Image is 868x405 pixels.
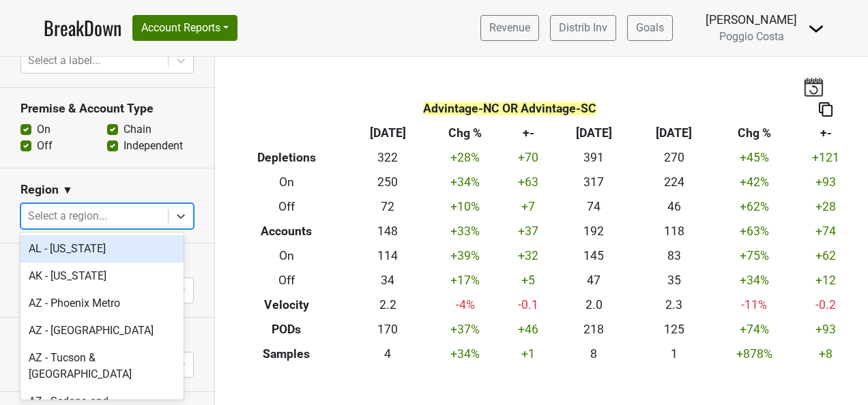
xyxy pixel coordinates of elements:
[634,342,714,366] td: 1
[714,317,794,342] td: +74 %
[808,20,824,37] img: Dropdown Menu
[62,182,73,198] span: ▼
[627,15,673,41] a: Goals
[634,195,714,220] td: 46
[634,317,714,342] td: 125
[553,342,634,366] td: 8
[553,220,634,244] td: 192
[225,170,347,195] th: On
[347,146,428,170] td: 322
[347,342,428,366] td: 4
[347,195,428,220] td: 72
[794,317,858,342] td: +93
[550,15,616,41] a: Distrib Inv
[428,292,503,317] td: -4 %
[634,170,714,195] td: 224
[553,121,634,146] th: [DATE]
[225,244,347,269] th: On
[794,220,858,244] td: +74
[634,146,714,170] td: 270
[44,14,121,42] a: BreakDown
[503,170,553,195] td: +63
[20,317,184,344] div: AZ - [GEOGRAPHIC_DATA]
[428,268,503,292] td: +17 %
[428,146,503,170] td: +28 %
[634,268,714,292] td: 35
[428,170,503,195] td: +34 %
[794,170,858,195] td: +93
[347,244,428,269] td: 114
[37,121,50,138] label: On
[634,292,714,317] td: 2.3
[428,342,503,366] td: +34 %
[503,292,553,317] td: -0.1
[428,195,503,220] td: +10 %
[347,292,428,317] td: 2.2
[503,146,553,170] td: +70
[20,262,184,290] div: AK - [US_STATE]
[347,170,428,195] td: 250
[714,342,794,366] td: +878 %
[794,146,858,170] td: +121
[225,292,347,317] th: Velocity
[124,138,183,154] label: Independent
[553,146,634,170] td: 391
[714,268,794,292] td: +34 %
[225,220,347,244] th: Accounts
[714,121,794,146] th: Chg %
[553,244,634,269] td: 145
[428,220,503,244] td: +33 %
[794,268,858,292] td: +12
[803,77,824,96] img: last_updated_date
[794,244,858,269] td: +62
[706,11,797,29] div: [PERSON_NAME]
[714,220,794,244] td: +63 %
[347,121,428,146] th: [DATE]
[503,268,553,292] td: +5
[423,102,596,115] span: Advintage-NC OR Advintage-SC
[347,220,428,244] td: 148
[714,244,794,269] td: +75 %
[794,292,858,317] td: -0.2
[20,290,184,317] div: AZ - Phoenix Metro
[428,317,503,342] td: +37 %
[553,195,634,220] td: 74
[20,102,194,116] h3: Premise & Account Type
[503,317,553,342] td: +46
[20,183,59,197] h3: Region
[503,244,553,269] td: +32
[503,121,553,146] th: +-
[503,342,553,366] td: +1
[714,170,794,195] td: +42 %
[37,138,53,154] label: Off
[553,317,634,342] td: 218
[428,244,503,269] td: +39 %
[553,292,634,317] td: 2.0
[20,235,184,262] div: AL - [US_STATE]
[553,170,634,195] td: 317
[794,195,858,220] td: +28
[347,268,428,292] td: 34
[503,195,553,220] td: +7
[714,146,794,170] td: +45 %
[124,121,151,138] label: Chain
[714,292,794,317] td: -11 %
[634,220,714,244] td: 118
[480,15,539,41] a: Revenue
[225,195,347,220] th: Off
[634,244,714,269] td: 83
[225,342,347,366] th: Samples
[225,146,347,170] th: Depletions
[225,317,347,342] th: PODs
[719,30,784,43] span: Poggio Costa
[503,220,553,244] td: +37
[225,268,347,292] th: Off
[553,268,634,292] td: 47
[20,344,184,388] div: AZ - Tucson & [GEOGRAPHIC_DATA]
[634,121,714,146] th: [DATE]
[819,102,833,117] img: Copy to clipboard
[714,195,794,220] td: +62 %
[347,317,428,342] td: 170
[428,121,503,146] th: Chg %
[794,342,858,366] td: +8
